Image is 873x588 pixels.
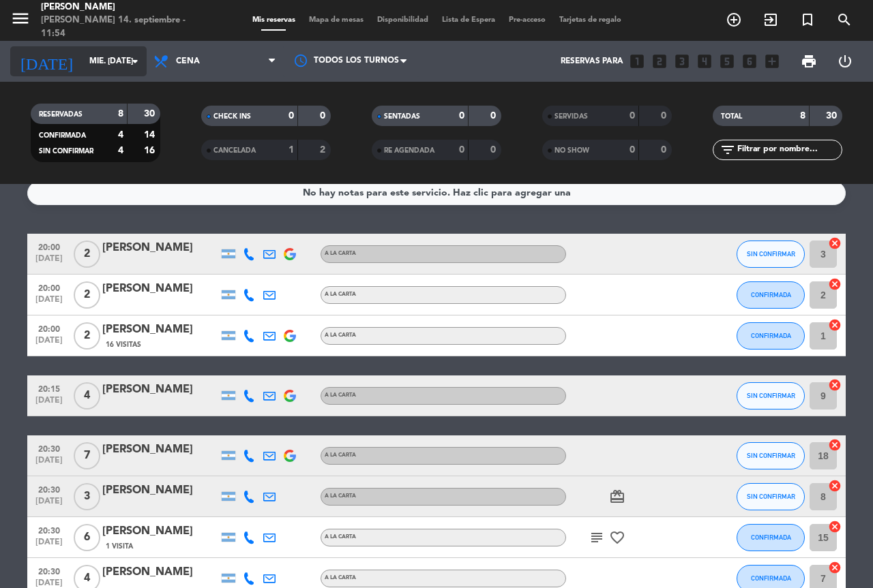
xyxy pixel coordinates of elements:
span: Tarjetas de regalo [552,16,628,24]
i: cancel [828,378,842,392]
i: [DATE] [10,46,83,76]
strong: 0 [459,111,464,121]
span: 2 [74,322,100,350]
span: CONFIRMADA [751,332,791,339]
span: 20:00 [32,238,66,254]
span: 1 Visita [106,541,133,552]
span: 20:00 [32,279,66,295]
strong: 4 [118,130,123,140]
span: [DATE] [32,497,66,512]
i: add_circle_outline [726,12,742,28]
div: [PERSON_NAME] [102,563,218,581]
span: Lista de Espera [435,16,502,24]
i: looks_two [651,52,668,70]
strong: 8 [118,109,123,119]
span: 3 [74,483,100,510]
button: CONFIRMADA [737,281,805,309]
span: A LA CARTA [325,251,356,256]
i: looks_4 [696,52,713,70]
div: [PERSON_NAME] 14. septiembre - 11:54 [41,14,208,40]
span: Disponibilidad [370,16,435,24]
div: [PERSON_NAME] [102,321,218,339]
strong: 8 [800,111,805,121]
span: RESERVADAS [39,111,83,118]
span: SIN CONFIRMAR [39,148,93,155]
span: Cena [176,57,200,66]
span: 2 [74,281,100,309]
span: 4 [74,382,100,409]
i: looks_6 [741,52,758,70]
i: cancel [828,520,842,533]
span: [DATE] [32,396,66,412]
div: No hay notas para este servicio. Haz clic para agregar una [303,185,571,201]
i: cancel [828,277,842,291]
span: A LA CARTA [325,534,356,540]
i: filter_list [720,142,736,158]
strong: 0 [320,111,328,121]
div: [PERSON_NAME] [102,280,218,298]
i: looks_3 [673,52,691,70]
strong: 0 [490,145,499,155]
span: CONFIRMADA [751,574,791,582]
i: cancel [828,438,842,452]
div: [PERSON_NAME] [102,381,218,399]
strong: 30 [144,109,158,119]
strong: 30 [826,111,840,121]
div: [PERSON_NAME] [102,523,218,540]
img: google-logo.png [284,330,296,342]
span: A LA CARTA [325,452,356,458]
span: 20:30 [32,563,66,578]
span: CONFIRMADA [39,132,86,139]
span: A LA CARTA [325,493,356,499]
strong: 0 [459,145,464,155]
span: [DATE] [32,254,66,270]
button: CONFIRMADA [737,524,805,551]
strong: 0 [288,111,294,121]
span: NO SHOW [554,147,589,154]
span: CANCELADA [213,147,256,154]
button: CONFIRMADA [737,322,805,350]
strong: 1 [288,145,294,155]
strong: 0 [630,111,635,121]
i: looks_one [628,52,646,70]
span: SIN CONFIRMAR [747,493,795,500]
span: SERVIDAS [554,113,588,120]
div: LOG OUT [827,41,863,82]
span: 20:30 [32,481,66,497]
span: SENTADAS [384,113,420,120]
span: A LA CARTA [325,392,356,398]
img: google-logo.png [284,390,296,402]
i: search [836,12,853,28]
i: card_giftcard [609,489,625,505]
div: [PERSON_NAME] [102,239,218,257]
span: [DATE] [32,538,66,553]
i: menu [10,8,31,29]
span: A LA CARTA [325,292,356,297]
button: SIN CONFIRMAR [737,442,805,469]
button: menu [10,8,31,33]
span: 20:15 [32,380,66,396]
span: SIN CONFIRMAR [747,250,795,258]
button: SIN CONFIRMAR [737,483,805,510]
span: 2 [74,241,100,268]
strong: 14 [144,130,158,140]
strong: 4 [118,146,123,155]
span: CHECK INS [213,113,251,120]
i: add_box [763,52,781,70]
span: RE AGENDADA [384,147,434,154]
strong: 2 [320,145,328,155]
strong: 0 [490,111,499,121]
span: Mis reservas [246,16,302,24]
span: CONFIRMADA [751,533,791,541]
i: cancel [828,561,842,574]
i: exit_to_app [763,12,779,28]
strong: 0 [661,145,669,155]
span: 7 [74,442,100,469]
span: SIN CONFIRMAR [747,392,795,399]
span: A LA CARTA [325,575,356,581]
span: Mapa de mesas [302,16,370,24]
span: 6 [74,524,100,551]
span: 20:30 [32,440,66,456]
span: A LA CARTA [325,332,356,338]
div: [PERSON_NAME] [41,1,208,14]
